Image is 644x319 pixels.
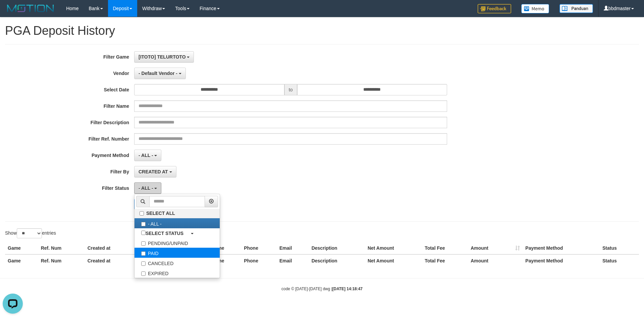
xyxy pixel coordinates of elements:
[309,254,365,267] th: Description
[5,242,38,254] th: Game
[241,254,277,267] th: Phone
[134,150,161,161] button: - ALL -
[5,254,38,267] th: Game
[141,261,146,266] input: CANCELED
[422,242,468,254] th: Total Fee
[3,3,23,23] button: Open LiveChat chat widget
[134,51,194,63] button: [ITOTO] TELURTOTO
[38,254,85,267] th: Ref. Num
[277,242,309,254] th: Email
[281,287,363,291] small: code © [DATE]-[DATE] dwg |
[17,228,42,238] select: Showentries
[277,254,309,267] th: Email
[478,4,511,13] img: Feedback.jpg
[284,84,297,95] span: to
[422,254,468,267] th: Total Fee
[468,254,523,267] th: Amount
[600,254,639,267] th: Status
[468,242,523,254] th: Amount
[135,209,220,218] label: SELECT ALL
[85,254,149,267] th: Created at
[5,228,56,238] label: Show entries
[523,254,600,267] th: Payment Method
[135,228,220,238] a: SELECT STATUS
[146,231,183,236] b: SELECT STATUS
[365,242,422,254] th: Net Amount
[309,242,365,254] th: Description
[135,218,220,228] label: - ALL -
[38,242,85,254] th: Ref. Num
[559,4,593,13] img: panduan.png
[141,222,146,226] input: - ALL -
[521,4,549,13] img: Button%20Memo.svg
[209,242,241,254] th: Name
[85,242,149,254] th: Created at
[141,241,146,246] input: PENDING/UNPAID
[141,271,146,276] input: EXPIRED
[139,185,153,191] span: - ALL -
[135,238,220,248] label: PENDING/UNPAID
[139,153,153,158] span: - ALL -
[134,182,161,194] button: - ALL -
[135,258,220,268] label: CANCELED
[241,242,277,254] th: Phone
[365,254,422,267] th: Net Amount
[139,54,186,60] span: [ITOTO] TELURTOTO
[141,231,146,235] input: SELECT STATUS
[135,248,220,258] label: PAID
[209,254,241,267] th: Name
[139,71,177,76] span: - Default Vendor -
[134,166,176,177] button: CREATED AT
[5,3,56,13] img: MOTION_logo.png
[332,287,363,291] strong: [DATE] 14:18:47
[134,68,186,79] button: - Default Vendor -
[139,169,168,174] span: CREATED AT
[523,242,600,254] th: Payment Method
[5,24,639,37] h1: PGA Deposit History
[135,268,220,278] label: EXPIRED
[140,211,144,216] input: SELECT ALL
[600,242,639,254] th: Status
[141,251,146,256] input: PAID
